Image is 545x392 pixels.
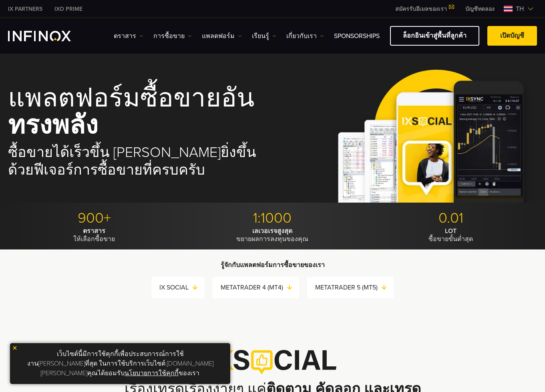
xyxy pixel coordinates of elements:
[315,282,394,293] a: METATRADER 5 (MT5)
[159,282,205,293] a: IX SOCIAL
[8,31,90,41] a: INFINOX Logo
[153,31,192,41] a: การซื้อขาย
[334,31,380,41] a: Sponsorships
[83,227,105,235] strong: ตราสาร
[252,31,276,41] a: เรียนรู้
[252,227,292,235] strong: เลเวอเรจสูงสุด
[221,282,299,293] a: METATRADER 4 (MT4)
[8,85,262,140] h1: แพลตฟอร์มซื้อขายอัน
[459,5,501,13] a: INFINOX MENU
[2,5,48,13] a: INFINOX
[365,227,537,243] p: ซื้อขายขั้นต่ำสุด
[48,5,88,13] a: INFINOX
[8,144,262,179] h2: ซื้อขายได้เร็วขึ้น [PERSON_NAME]ยิ่งขึ้นด้วยฟีเจอร์การซื้อขายที่ครบครับ
[14,347,226,380] p: เว็บไซต์นี้มีการใช้คุกกี้เพื่อประสบการณ์การใช้งาน[PERSON_NAME]ที่สุด ในการใช้บริการเว็บไซต์ [DOMA...
[445,227,457,235] strong: LOT
[221,261,325,269] strong: รู้จักกับแพลตฟอร์มการซื้อขายของเรา
[513,4,527,14] span: th
[186,227,358,243] p: ขยายผลการลงทุนของคุณ
[487,26,537,46] a: เปิดบัญชี
[8,110,98,141] strong: ทรงพลัง
[389,6,459,12] a: สมัครรับอีเมลของเรา
[8,209,180,227] p: 900+
[390,26,479,46] a: ล็อกอินเข้าสู่พื้นที่ลูกค้า
[209,350,336,374] img: IX Social
[365,209,537,227] p: 0.01
[202,31,242,41] a: แพลตฟอร์ม
[8,227,180,243] p: ให้เลือกซื้อขาย
[286,31,324,41] a: เกี่ยวกับเรา
[12,345,18,351] img: yellow close icon
[114,31,143,41] a: ตราสาร
[186,209,358,227] p: 1:1000
[125,369,179,377] a: นโยบายการใช้คุกกี้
